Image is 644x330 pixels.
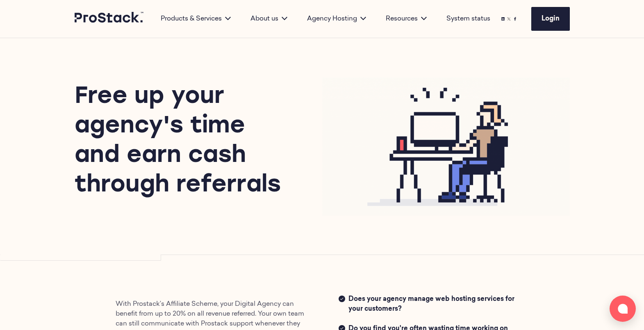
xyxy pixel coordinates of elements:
[297,14,376,24] div: Agency Hosting
[75,82,293,200] h1: Free up your agency's time and earn cash through referrals
[531,7,570,31] a: Login
[322,77,570,216] img: 2@3x-1024x773-1-768x429.png
[446,14,490,24] a: System status
[610,296,636,322] button: Open chat window
[348,294,529,314] span: Does your agency manage web hosting services for your customers?
[151,14,241,24] div: Products & Services
[542,16,560,22] span: Login
[241,14,297,24] div: About us
[75,12,144,26] a: Prostack logo
[376,14,437,24] div: Resources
